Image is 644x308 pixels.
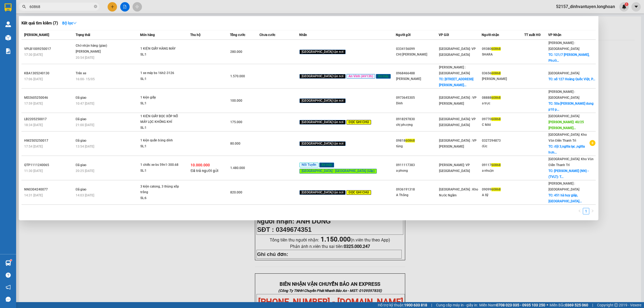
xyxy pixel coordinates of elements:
span: notification [6,285,11,290]
span: VP Nhận [548,33,561,37]
div: NN0304240077 [24,187,74,192]
span: 10:47 [DATE] [76,102,94,105]
a: 1 [583,208,589,214]
span: Đã giao [76,117,87,121]
span: [GEOGRAPHIC_DATA] tận nơi [299,98,346,103]
span: [GEOGRAPHIC_DATA] [548,71,579,75]
span: 1.480.000 [230,166,245,170]
li: Next Page [589,208,596,214]
span: 60868 [491,71,501,75]
span: 10.000.000 [191,163,210,167]
h3: Kết quả tìm kiếm ( 7 ) [21,20,58,26]
div: a phong [396,168,438,174]
span: 1.570.000 [230,74,245,78]
span: 11:30 [DATE] [24,169,43,173]
span: [GEOGRAPHIC_DATA]: Kho Văn Điển Thanh Trì [548,157,594,167]
span: [GEOGRAPHIC_DATA] tận nơi [299,190,346,195]
span: [GEOGRAPHIC_DATA] [548,114,579,118]
span: Mã đơn: VPLB1409250003 [2,32,82,40]
span: question-circle [6,273,11,278]
span: TC: 50a [PERSON_NAME] dung p10 p... [548,102,594,111]
span: 21:00 [DATE] [76,123,94,127]
div: 0968466488 [396,71,438,76]
span: [GEOGRAPHIC_DATA] : Kho Nước Ngầm [439,188,478,197]
img: warehouse-icon [5,21,11,27]
span: plus-circle [590,140,595,146]
span: close-circle [94,5,97,8]
span: [GEOGRAPHIC_DATA]: VP [GEOGRAPHIC_DATA] [439,47,476,57]
div: LB2205250017 [24,116,74,122]
div: [PERSON_NAME] [76,49,116,55]
span: 13:54 [DATE] [76,145,94,148]
div: 1 KIỆN GIẤY HÀNG MÁY [140,46,181,52]
div: SL: 1 [140,144,181,149]
img: solution-icon [5,48,11,54]
div: KBA1305240130 [24,71,74,76]
strong: PHIẾU DÁN LÊN HÀNG [36,2,106,10]
div: 08888 [482,95,524,101]
div: SL: 1 [140,125,181,131]
div: 0334156099 [396,46,438,52]
button: right [589,208,596,214]
span: TC: số 127 Hoàng Quốc Việt, P... [548,77,595,81]
sup: 1 [10,259,12,261]
div: 1 xe máy bs 16h2-3126 [140,70,181,76]
div: SL: 1 [140,168,181,174]
span: [GEOGRAPHIC_DATA] : VP [PERSON_NAME] [439,139,477,148]
div: 1 KIỆN GIẤY BỌC XỐP NỔ MÁY LỌC KHÔNG KHÍ [140,113,181,125]
span: 14:03 [DATE] [76,193,94,197]
div: 09770 [482,116,524,122]
span: Đã giao [76,139,87,142]
li: 1 [583,208,589,214]
div: SHARA [482,52,524,57]
span: Người gửi [396,33,411,37]
div: 09117 [482,162,524,168]
span: [GEOGRAPHIC_DATA]: Kho Văn Điển Thanh Trì [548,133,587,142]
img: warehouse-icon [5,35,11,41]
span: left [578,209,581,212]
span: Đã giao [76,163,87,167]
span: [GEOGRAPHIC_DATA] : VP [PERSON_NAME] [439,96,477,105]
div: 0911117383 [396,162,438,168]
button: left [576,208,583,214]
div: SL: 1 [140,52,181,58]
span: [GEOGRAPHIC_DATA] - [GEOGRAPHIC_DATA] (Gấp) [299,169,377,174]
span: [GEOGRAPHIC_DATA] tận nơi [299,50,346,54]
span: 20:25 [DATE] [76,169,94,173]
span: [PERSON_NAME] : [GEOGRAPHIC_DATA] [548,182,579,191]
span: Xe máy [319,163,334,167]
span: [PERSON_NAME]: VP [GEOGRAPHIC_DATA] [439,163,470,173]
div: 3 kiện catong, 3 thùng xốp trắng [140,184,181,195]
div: [PERSON_NAME] [482,76,524,82]
span: 17:59 [DATE] [24,102,43,105]
span: Chưa cước [259,33,275,37]
div: SL: 1 [140,101,181,107]
span: Đã giao [76,188,87,191]
span: 17:54 [DATE] [24,145,43,148]
div: A Sỹ [482,192,524,198]
span: TC: 451 hà huy giáp, [GEOGRAPHIC_DATA]... [548,193,582,203]
div: QTP1111240065 [24,162,74,168]
span: 60868 [491,163,501,167]
span: 17:06 [DATE] [24,77,43,81]
div: 1 chiếc xe bs 59n1-300.68 [140,162,181,168]
span: ĐỌC GHI CHÚ [346,120,371,125]
div: MD2605250046 [24,95,74,101]
span: 280.000 [230,50,242,54]
div: SL: 1 [140,76,181,82]
div: đức [482,144,524,149]
span: Thu hộ [190,33,200,37]
span: 60868 [491,47,501,51]
div: 09818 [396,138,438,144]
span: Món hàng [140,33,155,37]
div: 09380 [482,46,524,52]
span: 16:00 - 15/05 [76,77,95,81]
span: Tổng cước [230,33,245,37]
span: Đã giao [76,96,87,100]
span: TC: 121/7 [PERSON_NAME], Phườ... [548,53,590,63]
span: Nối Tuyến [299,163,319,167]
span: [GEOGRAPHIC_DATA] tận nơi [299,74,346,79]
span: [PHONE_NUMBER] [2,18,41,28]
span: Trạng thái [76,33,90,37]
span: TC: đội 3,nghĩa lạc ,nghĩa hưn... [548,145,585,154]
